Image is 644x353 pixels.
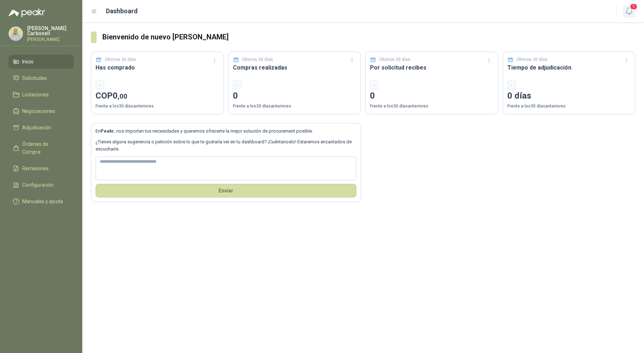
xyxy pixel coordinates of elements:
[22,124,51,132] span: Adjudicación
[516,56,547,63] p: Últimos 30 días
[22,74,47,82] span: Solicitudes
[9,55,74,68] a: Inicio
[630,3,638,10] span: 1
[9,88,74,101] a: Licitaciones
[623,5,635,18] button: 1
[507,63,631,72] h3: Tiempo de adjudicación
[22,91,49,99] span: Licitaciones
[9,178,74,192] a: Configuración
[9,27,23,40] img: Company Logo
[96,63,219,72] h3: Has comprado
[9,195,74,208] a: Manuales y ayuda
[233,103,357,110] p: Frente a los 30 días anteriores
[370,89,494,103] p: 0
[96,103,219,110] p: Frente a los 30 días anteriores
[9,71,74,85] a: Solicitudes
[370,103,494,110] p: Frente a los 30 días anteriores
[9,121,74,134] a: Adjudicación
[379,56,410,63] p: Últimos 30 días
[96,81,104,89] div: -
[96,138,356,153] p: ¿Tienes alguna sugerencia o petición sobre lo que te gustaría ver en tu dashboard? ¡Cuéntanoslo! ...
[233,89,357,103] p: 0
[507,103,631,110] p: Frente a los 30 días anteriores
[9,9,45,17] img: Logo peakr
[102,32,635,43] h3: Bienvenido de nuevo [PERSON_NAME]
[113,91,127,101] span: 0
[507,81,516,89] div: -
[96,128,356,135] p: En , nos importan tus necesidades y queremos ofrecerte la mejor solución de procurement posible.
[101,128,114,134] b: Peakr
[22,107,55,115] span: Negociaciones
[105,56,136,63] p: Últimos 30 días
[106,6,138,16] h1: Dashboard
[9,162,74,175] a: Remisiones
[118,92,127,100] span: ,00
[96,89,219,103] p: COP
[22,58,34,66] span: Inicio
[27,26,74,36] p: [PERSON_NAME] Carbonell
[27,37,74,42] p: [PERSON_NAME]
[22,140,67,156] span: Órdenes de Compra
[9,104,74,118] a: Negociaciones
[370,63,494,72] h3: Por solicitud recibes
[370,81,379,89] div: -
[96,184,356,197] button: Envíar
[22,181,54,189] span: Configuración
[233,81,241,89] div: -
[22,164,49,172] span: Remisiones
[22,197,63,205] span: Manuales y ayuda
[233,63,357,72] h3: Compras realizadas
[242,56,273,63] p: Últimos 30 días
[9,137,74,159] a: Órdenes de Compra
[507,89,631,103] p: 0 días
